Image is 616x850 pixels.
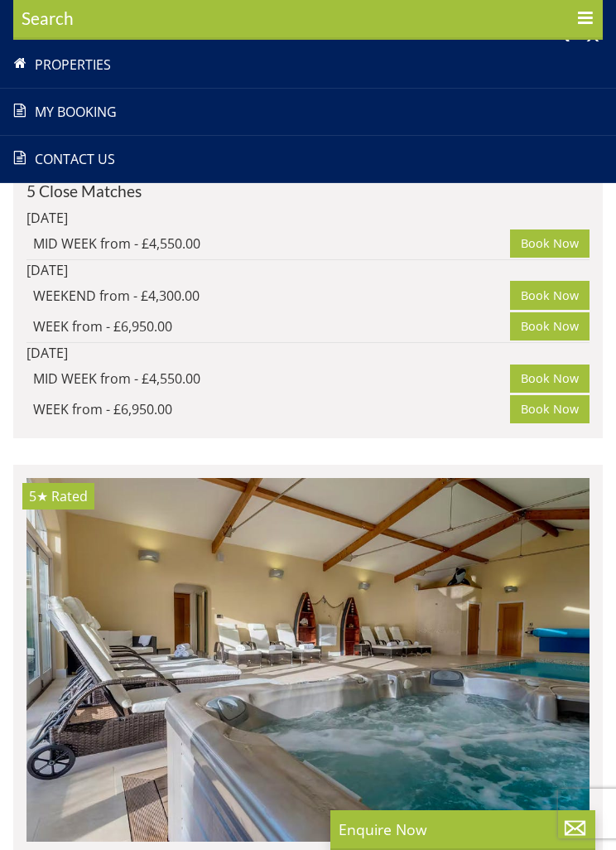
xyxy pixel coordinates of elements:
a: Book Now [510,281,590,309]
div: WEEKEND from - £4,300.00 [33,286,510,306]
div: WEEK from - £6,950.00 [33,399,510,419]
div: [DATE] [26,343,590,363]
a: Book Now [510,312,590,340]
div: [DATE] [26,208,590,228]
a: Book Now [510,395,590,423]
div: WEEK from - £6,950.00 [33,316,510,336]
h4: 5 Close Matches [26,182,590,200]
a: Book Now [510,365,590,393]
div: [DATE] [26,260,590,280]
img: haydays-holiday-home-devon-sleeps-14-hot-tub-2.original.jpg [26,478,590,842]
span: Haydays has a 5 star rating under the Quality in Tourism Scheme [29,487,48,505]
a: 5★ Rated [26,478,590,842]
div: MID WEEK from - £4,550.00 [33,234,510,254]
a: Book Now [510,229,590,258]
div: MID WEEK from - £4,550.00 [33,369,510,389]
p: Enquire Now [339,819,587,840]
span: Rated [51,487,88,505]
